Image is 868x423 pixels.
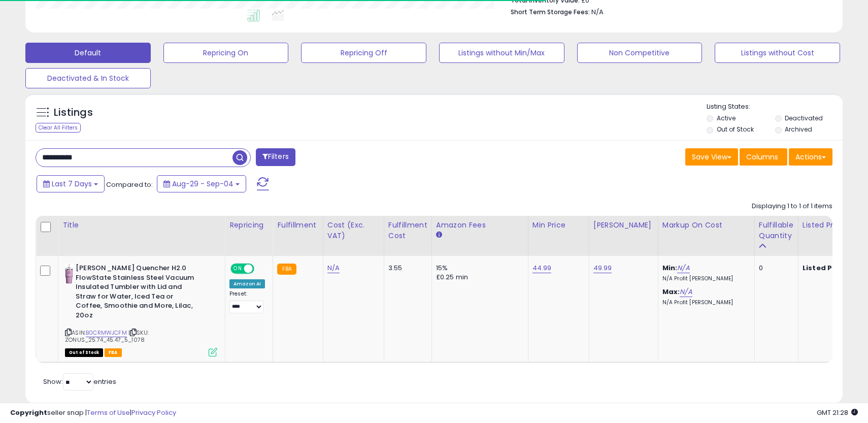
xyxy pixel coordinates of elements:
[105,348,122,357] span: FBA
[163,43,289,63] button: Repricing On
[36,123,81,133] div: Clear All Filters
[532,263,552,273] a: 44.99
[256,148,295,166] button: Filters
[439,43,564,63] button: Listings without Min/Max
[717,125,754,134] label: Out of Stock
[680,287,692,297] a: N/A
[436,220,524,231] div: Amazon Fees
[43,377,116,386] span: Show: entries
[54,106,93,120] h5: Listings
[785,125,812,134] label: Archived
[62,220,221,231] div: Title
[87,408,130,417] a: Terms of Use
[658,216,754,256] th: The percentage added to the cost of goods (COGS) that forms the calculator for Min & Max prices.
[388,264,424,273] div: 3.55
[803,263,849,273] b: Listed Price:
[277,264,296,275] small: FBA
[662,275,747,282] p: N/A Profit [PERSON_NAME]
[740,148,787,166] button: Columns
[577,43,703,63] button: Non Competitive
[327,263,340,273] a: N/A
[37,175,105,192] button: Last 7 Days
[593,220,654,231] div: [PERSON_NAME]
[65,329,149,344] span: | SKU: ZONUS_25.74_45.47_5_1078
[677,263,689,273] a: N/A
[65,348,103,357] span: All listings that are currently out of stock and unavailable for purchase on Amazon
[10,408,47,417] strong: Copyright
[662,263,678,273] b: Min:
[231,265,244,273] span: ON
[52,179,92,189] span: Last 7 Days
[157,175,246,192] button: Aug-29 - Sep-04
[388,220,427,241] div: Fulfillment Cost
[591,7,604,17] span: N/A
[25,68,151,88] button: Deactivated & In Stock
[76,264,199,322] b: [PERSON_NAME] Quencher H2.0 FlowState Stainless Steel Vacuum Insulated Tumbler with Lid and Straw...
[229,220,269,231] div: Repricing
[436,264,520,273] div: 15%
[746,152,778,162] span: Columns
[301,43,426,63] button: Repricing Off
[253,265,269,273] span: OFF
[717,114,736,122] label: Active
[229,279,265,288] div: Amazon AI
[593,263,612,273] a: 49.99
[662,220,750,231] div: Markup on Cost
[511,8,590,16] b: Short Term Storage Fees:
[715,43,840,63] button: Listings without Cost
[277,220,318,231] div: Fulfillment
[759,264,790,273] div: 0
[10,408,176,418] div: seller snap | |
[662,299,747,306] p: N/A Profit [PERSON_NAME]
[25,43,151,63] button: Default
[229,290,265,313] div: Preset:
[759,220,794,241] div: Fulfillable Quantity
[65,264,217,355] div: ASIN:
[86,329,127,337] a: B0CRMWJCFM
[436,273,520,282] div: £0.25 min
[789,148,832,166] button: Actions
[817,408,858,417] span: 2025-09-12 21:28 GMT
[172,179,233,189] span: Aug-29 - Sep-04
[327,220,380,241] div: Cost (Exc. VAT)
[685,148,738,166] button: Save View
[436,231,442,240] small: Amazon Fees.
[106,180,153,189] span: Compared to:
[785,114,823,122] label: Deactivated
[532,220,585,231] div: Min Price
[131,408,176,417] a: Privacy Policy
[707,102,842,112] p: Listing States:
[65,264,73,284] img: 31eZ+2zKQ6L._SL40_.jpg
[752,202,832,211] div: Displaying 1 to 1 of 1 items
[662,287,680,297] b: Max:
